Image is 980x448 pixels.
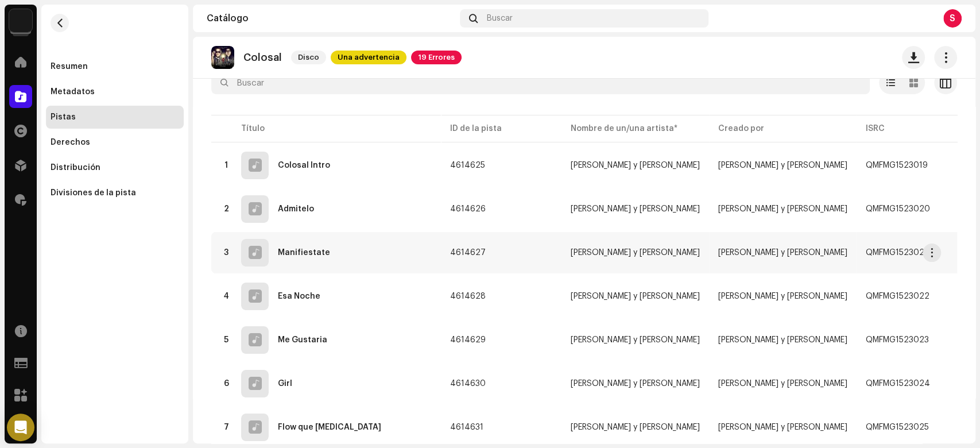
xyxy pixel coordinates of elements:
div: Metadatos [51,87,95,96]
re-m-nav-item: Pistas [46,106,184,129]
img: 48257be4-38e1-423f-bf03-81300282f8d9 [9,9,32,32]
div: Colosal Intro [278,161,330,169]
div: Resumen [51,62,88,71]
span: 4614626 [450,205,486,213]
span: Dani y Magneto [571,380,700,388]
div: S [943,9,962,28]
img: c5fe0a9e-c30e-41f1-bf0d-2b19f43bae5a [211,46,234,69]
div: QMFMG1523020 [866,205,930,213]
div: [PERSON_NAME] y [PERSON_NAME] [571,205,700,213]
div: Divisiones de la pista [51,188,136,198]
re-m-nav-item: Derechos [46,131,184,154]
div: Manifiestate [278,249,330,257]
div: Admitelo [278,205,314,213]
div: [PERSON_NAME] y [PERSON_NAME] [571,423,700,431]
span: Dani y Magneto [718,249,847,257]
div: Esa Noche [278,292,320,300]
div: [PERSON_NAME] y [PERSON_NAME] [571,249,700,257]
span: Dani y Magneto [571,336,700,344]
span: 19 Errores [411,51,462,64]
div: [PERSON_NAME] y [PERSON_NAME] [571,380,700,388]
div: [PERSON_NAME] y [PERSON_NAME] [571,336,700,344]
div: QMFMG1523023 [866,336,929,344]
span: 4614631 [450,423,483,431]
span: Dani y Magneto [571,423,700,431]
div: [PERSON_NAME] y [PERSON_NAME] [571,161,700,169]
div: Open Intercom Messenger [7,414,34,441]
re-m-nav-item: Resumen [46,55,184,78]
span: Buscar [487,14,513,23]
span: 4614629 [450,336,486,344]
input: Buscar [211,71,870,94]
re-m-nav-item: Distribución [46,156,184,179]
div: Derechos [51,138,90,147]
span: Dani y Magneto [571,249,700,257]
div: QMFMG1523019 [866,161,928,169]
span: Dani y Magneto [571,161,700,169]
div: Girl [278,380,292,388]
span: 4614625 [450,161,485,169]
span: 4614630 [450,380,486,388]
span: Dani y Magneto [718,292,847,300]
div: QMFMG1523025 [866,423,929,431]
span: Dani y Magneto [571,292,700,300]
span: Disco [291,51,326,64]
span: Dani y Magneto [718,380,847,388]
span: Dani y Magneto [718,336,847,344]
div: Distribución [51,163,100,172]
div: Catálogo [207,14,455,23]
re-m-nav-item: Metadatos [46,80,184,103]
span: 4614628 [450,292,486,300]
span: Una advertencia [331,51,406,64]
div: QMFMG1523021 [866,249,928,257]
div: QMFMG1523022 [866,292,929,300]
p: Colosal [243,52,282,64]
div: [PERSON_NAME] y [PERSON_NAME] [571,292,700,300]
div: QMFMG1523024 [866,380,930,388]
div: Me Gustaria [278,336,327,344]
re-m-nav-item: Divisiones de la pista [46,181,184,204]
span: 4614627 [450,249,486,257]
span: Dani y Magneto [718,205,847,213]
span: Dani y Magneto [718,423,847,431]
div: Pistas [51,113,76,122]
div: Flow que pica [278,423,381,431]
span: Dani y Magneto [571,205,700,213]
span: Dani y Magneto [718,161,847,169]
